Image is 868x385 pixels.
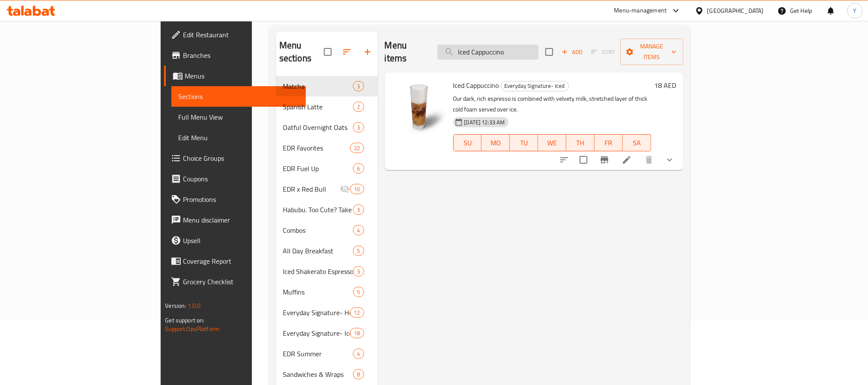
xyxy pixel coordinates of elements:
[353,246,364,256] div: items
[558,45,586,59] button: Add
[183,194,299,205] span: Promotions
[626,137,648,149] span: SA
[283,102,353,112] span: Spanish Latte
[340,184,350,194] svg: Inactive section
[164,45,305,66] a: Branches
[560,47,584,57] span: Add
[171,86,305,107] a: Sections
[485,137,506,149] span: MO
[183,174,299,184] span: Coupons
[276,323,378,343] div: Everyday Signature- Iced18
[350,309,363,317] span: 12
[853,6,857,15] span: Y
[392,79,446,134] img: Iced Cappuccino
[513,137,535,149] span: TU
[639,150,659,170] button: delete
[164,210,305,230] a: Menu disclaimer
[353,206,363,214] span: 3
[283,122,353,132] span: Oatful Overnight Oats
[283,266,353,277] span: Iced Shakerato Espresso
[183,153,299,163] span: Choice Groups
[165,323,219,334] a: Support.OpsPlatform
[188,300,201,311] span: 1.0.0
[283,163,353,174] span: EDR Fuel Up
[457,137,479,149] span: SU
[283,205,353,215] span: Habubu. Too Cute? Take a Bite!
[276,302,378,323] div: Everyday Signature- Hot12
[622,155,632,165] a: Edit menu item
[183,256,299,266] span: Coverage Report
[357,42,378,62] button: Add section
[283,349,353,359] span: EDR Summer
[164,66,305,86] a: Menus
[276,220,378,241] div: Combos4
[614,6,667,16] div: Menu-management
[276,343,378,364] div: EDR Summer4
[353,82,363,90] span: 3
[276,179,378,199] div: EDR x Red Bull10
[165,300,186,311] span: Version:
[353,287,364,297] div: items
[664,155,675,165] svg: Show Choices
[482,134,510,151] button: MO
[620,39,683,65] button: Manage items
[350,185,363,193] span: 10
[353,370,363,379] span: 8
[183,277,299,287] span: Grocery Checklist
[283,328,350,338] span: Everyday Signature- Iced
[171,127,305,148] a: Edit Menu
[164,230,305,251] a: Upsell
[558,45,586,59] span: Add item
[627,41,676,63] span: Manage items
[276,117,378,138] div: Oatful Overnight Oats3
[453,134,482,151] button: SU
[353,268,363,276] span: 3
[350,329,363,337] span: 18
[183,235,299,246] span: Upsell
[623,134,651,151] button: SA
[164,24,305,45] a: Edit Restaurant
[283,143,350,153] span: EDR Favorites
[353,226,363,235] span: 4
[538,134,566,151] button: WE
[165,315,204,326] span: Get support on:
[594,150,615,170] button: Branch-specific-item
[350,307,364,318] div: items
[461,118,509,126] span: [DATE] 12:33 AM
[283,225,353,235] div: Combos
[501,81,569,91] span: Everyday Signature- Iced
[595,134,623,151] button: FR
[542,137,563,149] span: WE
[183,30,299,40] span: Edit Restaurant
[276,241,378,261] div: All Day Breakfast5
[353,165,363,173] span: 6
[350,328,364,338] div: items
[283,287,353,297] span: Muffins
[554,150,575,170] button: sort-choices
[437,45,539,60] input: search
[183,215,299,225] span: Menu disclaimer
[283,369,353,379] span: Sandwiches & Wraps
[164,168,305,189] a: Coupons
[353,350,363,358] span: 4
[659,150,680,170] button: show more
[283,307,350,318] span: Everyday Signature- Hot
[178,132,299,143] span: Edit Menu
[353,247,363,255] span: 5
[283,81,353,91] span: Matcha
[570,137,591,149] span: TH
[276,158,378,179] div: EDR Fuel Up6
[164,148,305,168] a: Choice Groups
[353,163,364,174] div: items
[353,288,363,296] span: 5
[276,261,378,282] div: Iced Shakerato Espresso3
[276,199,378,220] div: Habubu. Too Cute? Take a Bite!3
[164,271,305,292] a: Grocery Checklist
[276,364,378,385] div: Sandwiches & Wraps8
[385,39,428,65] h2: Menu items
